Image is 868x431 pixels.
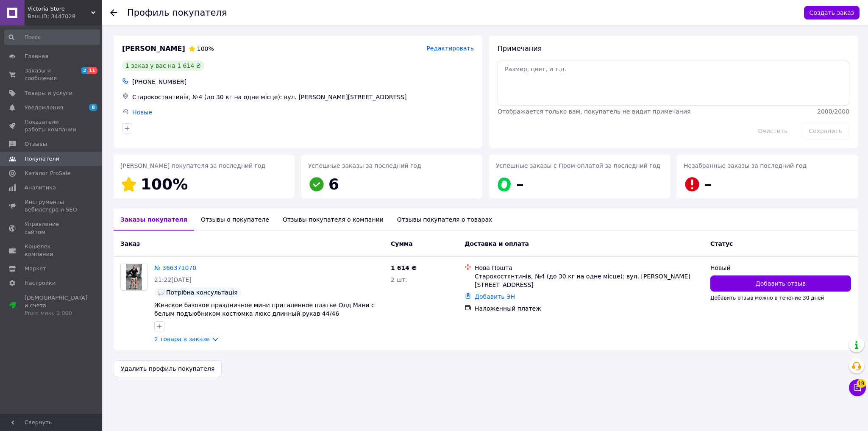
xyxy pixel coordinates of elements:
[857,379,866,388] span: 19
[25,140,47,148] span: Отзывы
[88,67,97,74] span: 11
[110,8,117,17] div: Вернуться назад
[25,294,87,317] span: [DEMOGRAPHIC_DATA] и счета
[390,209,499,231] div: Отзывы покупателя о товарах
[426,45,474,52] span: Редактировать
[141,175,188,193] span: 100%
[154,336,210,342] a: 2 товара в заказе
[127,8,227,18] h1: Профиль покупателя
[25,67,78,82] span: Заказы и сообщения
[132,109,152,116] a: Новые
[25,89,72,97] span: Товары и услуги
[465,240,529,247] span: Доставка и оплата
[475,293,515,300] a: Добавить ЭН
[25,265,46,273] span: Маркет
[114,209,194,231] div: Заказы покупателя
[391,264,417,271] span: 1 614 ₴
[25,309,87,317] div: Prom микс 1 000
[498,108,690,115] span: Отображается только вам, покупатель не видит примечания
[122,44,185,54] span: [PERSON_NAME]
[25,184,56,192] span: Аналитика
[391,276,407,283] span: 2 шт.
[328,175,339,193] span: 6
[817,108,849,115] span: 2000 / 2000
[131,76,476,88] div: [PHONE_NUMBER]
[158,289,164,296] img: :speech_balloon:
[114,360,222,377] button: Удалить профиль покупателя
[849,379,866,396] button: Чат с покупателем19
[89,104,97,111] span: 8
[710,295,824,301] span: Добавить отзыв можно в течение 30 дней
[154,264,196,271] a: № 366371070
[516,175,524,193] span: –
[496,162,660,169] span: Успешные заказы с Пром-оплатой за последний год
[25,198,78,214] span: Инструменты вебмастера и SEO
[28,5,91,13] span: Victoria Store
[120,162,265,169] span: [PERSON_NAME] покупателя за последний год
[126,264,142,290] img: Фото товару
[756,279,806,288] span: Добавить отзыв
[194,209,276,231] div: Отзывы о покупателе
[154,276,192,283] span: 21:22[DATE]
[25,170,70,177] span: Каталог ProSale
[308,162,421,169] span: Успешные заказы за последний год
[25,118,78,133] span: Показатели работы компании
[710,240,733,247] span: Статус
[25,279,56,287] span: Настройки
[25,155,59,163] span: Покупатели
[131,91,476,103] div: Старокостянтинів, №4 (до 30 кг на одне місце): вул. [PERSON_NAME][STREET_ADDRESS]
[25,53,48,60] span: Главная
[276,209,390,231] div: Отзывы покупателя о компании
[166,289,238,296] span: Потрібна консультація
[197,45,214,52] span: 100%
[25,243,78,258] span: Кошелек компании
[391,240,413,247] span: Сумма
[475,264,704,272] div: Нова Пошта
[25,220,78,236] span: Управление сайтом
[4,30,100,45] input: Поиск
[25,104,63,111] span: Уведомления
[120,240,140,247] span: Заказ
[710,264,851,272] div: Новый
[804,6,860,19] button: Создать заказ
[710,275,851,292] button: Добавить отзыв
[498,44,542,53] span: Примечания
[122,61,204,71] div: 1 заказ у вас на 1 614 ₴
[81,67,88,74] span: 2
[684,162,807,169] span: Незабранные заказы за последний год
[120,264,147,291] a: Фото товару
[475,304,704,313] div: Наложенный платеж
[704,175,712,193] span: –
[28,13,102,20] div: Ваш ID: 3447028
[475,272,704,289] div: Старокостянтинів, №4 (до 30 кг на одне місце): вул. [PERSON_NAME][STREET_ADDRESS]
[154,302,375,317] a: Женское базовое праздничное мини приталенное платье Олд Мани с белым подъюбником костюмка люкс дл...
